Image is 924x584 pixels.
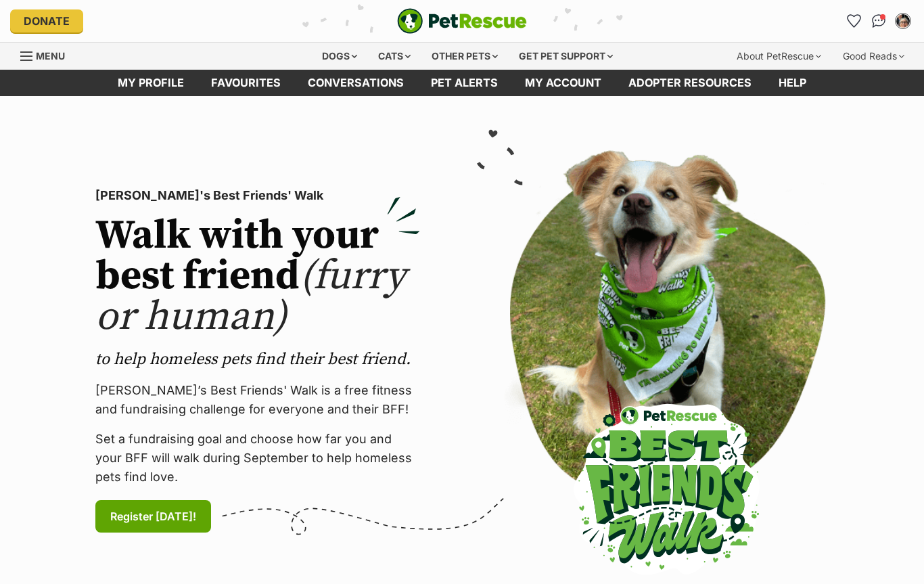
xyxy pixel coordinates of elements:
[868,10,890,32] a: Conversations
[896,14,910,28] img: Helena van Nimwegen profile pic
[844,10,914,32] ul: Account quick links
[95,349,420,370] p: to help homeless pets find their best friend.
[198,70,294,96] a: Favourites
[95,381,420,419] p: [PERSON_NAME]’s Best Friends' Walk is a free fitness and fundraising challenge for everyone and t...
[892,10,914,32] button: My account
[20,43,74,67] a: Menu
[95,216,420,338] h2: Walk with your best friend
[422,43,507,70] div: Other pets
[95,430,420,487] p: Set a fundraising goal and choose how far you and your BFF will walk during September to help hom...
[397,8,527,34] a: PetRescue
[294,70,417,96] a: conversations
[872,14,886,28] img: chat-41dd97257d64d25036548639549fe6c8038ab92f7586957e7f3b1b290dea8141.svg
[765,70,820,96] a: Help
[417,70,511,96] a: Pet alerts
[313,43,367,70] div: Dogs
[95,500,211,533] a: Register [DATE]!
[727,43,831,70] div: About PetRescue
[36,50,65,62] span: Menu
[10,9,83,32] a: Donate
[615,70,765,96] a: Adopter resources
[104,70,198,96] a: My profile
[511,70,615,96] a: My account
[397,8,527,34] img: logo-e224e6f780fb5917bec1dbf3a21bbac754714ae5b6737aabdf751b685950b380.svg
[95,251,406,342] span: (furry or human)
[110,508,196,524] span: Register [DATE]!
[369,43,420,70] div: Cats
[844,10,865,32] a: Favourites
[833,43,914,70] div: Good Reads
[95,186,420,205] p: [PERSON_NAME]'s Best Friends' Walk
[509,43,622,70] div: Get pet support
